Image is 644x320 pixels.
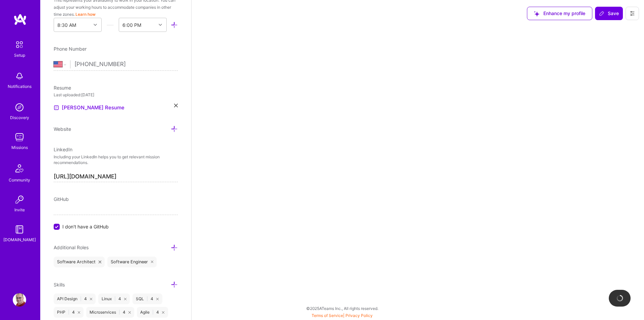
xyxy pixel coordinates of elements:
button: Learn how [75,11,96,18]
div: SQL 4 [132,294,162,304]
img: User Avatar [13,293,26,307]
span: Save [599,10,619,17]
span: Resume [54,85,71,91]
div: Software Architect [54,257,105,267]
i: icon Close [99,261,101,263]
i: icon Close [174,104,178,107]
i: icon Close [162,311,164,314]
div: 8:30 AM [57,21,76,29]
span: Additional Roles [54,245,89,250]
div: PHP 4 [54,307,84,318]
span: | [114,296,116,302]
i: icon Close [90,298,92,300]
img: bell [13,69,26,83]
div: API Design 4 [54,294,96,304]
span: | [119,310,120,315]
a: Terms of Service [312,313,343,318]
i: icon Close [156,298,159,300]
div: Discovery [10,114,29,121]
img: Invite [13,193,26,206]
i: icon Chevron [159,23,162,26]
div: Agile 4 [137,307,168,318]
input: +1 (000) 000-0000 [74,55,178,74]
span: Skills [54,282,65,287]
img: Resume [54,105,59,110]
div: Setup [14,52,25,59]
span: | [152,310,154,315]
span: | [68,310,69,315]
span: | [80,296,82,302]
span: | [147,296,148,302]
i: icon HorizontalInLineDivider [107,21,114,29]
a: Privacy Policy [345,313,373,318]
i: icon Chevron [94,23,97,26]
span: LinkedIn [54,147,72,152]
div: Community [9,176,30,183]
i: icon Close [128,311,131,314]
div: Software Engineer [107,257,157,267]
div: Linux 4 [98,294,130,304]
img: teamwork [13,130,26,144]
i: icon Close [151,261,154,263]
img: guide book [13,223,26,236]
div: Notifications [8,83,32,90]
span: Enhance my profile [534,10,585,17]
a: User Avatar [11,293,28,307]
div: Missions [11,144,28,151]
img: setup [12,38,26,52]
div: © 2025 ATeams Inc., All rights reserved. [40,300,644,317]
div: Microservices 4 [86,307,134,318]
img: discovery [13,101,26,114]
span: GitHub [54,196,69,202]
span: Phone Number [54,46,87,52]
span: Website [54,126,71,132]
span: | [312,313,373,318]
div: Invite [14,206,25,213]
span: I don't have a GitHub [62,223,109,230]
div: Last uploaded: [DATE] [54,91,178,98]
button: Save [595,7,623,20]
div: [DOMAIN_NAME] [3,236,36,243]
i: icon Close [78,311,80,314]
img: logo [13,13,27,25]
a: [PERSON_NAME] Resume [54,104,124,112]
p: Including your LinkedIn helps you to get relevant mission recommendations. [54,154,178,166]
i: icon SuggestedTeams [534,11,539,16]
button: Enhance my profile [527,7,592,20]
div: 6:00 PM [122,21,141,29]
img: Community [11,160,28,176]
i: icon Close [124,298,126,300]
img: loading [615,294,625,303]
